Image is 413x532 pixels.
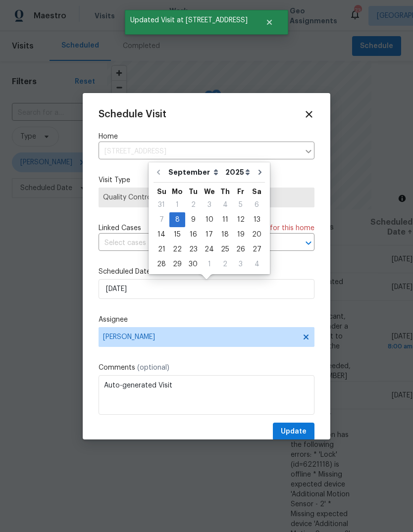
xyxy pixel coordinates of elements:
[233,257,249,272] div: Fri Oct 03 2025
[253,12,286,32] button: Close
[154,228,169,242] div: 14
[169,242,185,257] div: Mon Sep 22 2025
[99,132,314,142] label: Home
[169,198,185,212] div: 1
[249,197,265,212] div: Sat Sep 06 2025
[154,257,169,272] div: Sun Sep 28 2025
[185,197,201,212] div: Tue Sep 02 2025
[201,242,217,257] div: Wed Sep 24 2025
[99,315,314,325] label: Assignee
[189,188,198,195] abbr: Tuesday
[166,165,223,180] select: Month
[99,223,141,233] span: Linked Cases
[201,257,217,271] div: 1
[169,227,185,242] div: Mon Sep 15 2025
[201,198,217,212] div: 3
[233,242,249,257] div: Fri Sep 26 2025
[201,197,217,212] div: Wed Sep 03 2025
[154,242,169,257] div: Sun Sep 21 2025
[201,257,217,272] div: Wed Oct 01 2025
[201,227,217,242] div: Wed Sep 17 2025
[169,228,185,242] div: 15
[217,212,233,227] div: Thu Sep 11 2025
[99,375,314,415] textarea: Auto-generated Visit
[154,213,169,227] div: 7
[99,267,314,277] label: Scheduled Date
[217,257,233,271] div: 2
[185,242,201,257] div: Tue Sep 23 2025
[281,426,307,438] span: Update
[169,257,185,271] div: 29
[304,109,314,120] span: Close
[154,212,169,227] div: Sun Sep 07 2025
[169,212,185,227] div: Mon Sep 08 2025
[99,109,166,119] span: Schedule Visit
[249,198,265,212] div: 6
[217,197,233,212] div: Thu Sep 04 2025
[253,162,267,182] button: Go to next month
[233,197,249,212] div: Fri Sep 05 2025
[151,162,166,182] button: Go to previous month
[233,212,249,227] div: Fri Sep 12 2025
[233,228,249,242] div: 19
[217,228,233,242] div: 18
[169,257,185,272] div: Mon Sep 29 2025
[185,212,201,227] div: Tue Sep 09 2025
[249,227,265,242] div: Sat Sep 20 2025
[233,213,249,227] div: 12
[249,212,265,227] div: Sat Sep 13 2025
[201,212,217,227] div: Wed Sep 10 2025
[137,364,169,371] span: (optional)
[217,242,233,257] div: Thu Sep 25 2025
[154,242,169,256] div: 21
[185,228,201,242] div: 16
[154,197,169,212] div: Sun Aug 31 2025
[233,198,249,212] div: 5
[99,175,314,185] label: Visit Type
[125,10,253,31] span: Updated Visit at [STREET_ADDRESS]
[217,257,233,272] div: Thu Oct 02 2025
[157,188,166,195] abbr: Sunday
[249,257,265,271] div: 4
[233,227,249,242] div: Fri Sep 19 2025
[185,227,201,242] div: Tue Sep 16 2025
[233,257,249,271] div: 3
[169,197,185,212] div: Mon Sep 01 2025
[249,257,265,272] div: Sat Oct 04 2025
[223,165,253,180] select: Year
[99,279,314,299] input: M/D/YYYY
[302,236,315,250] button: Open
[249,242,265,257] div: Sat Sep 27 2025
[99,363,314,373] label: Comments
[233,242,249,256] div: 26
[103,193,310,202] span: Quality Control
[204,188,215,195] abbr: Wednesday
[99,144,300,159] input: Enter in an address
[154,198,169,212] div: 31
[169,213,185,227] div: 8
[249,213,265,227] div: 13
[273,423,314,441] button: Update
[185,198,201,212] div: 2
[201,213,217,227] div: 10
[217,227,233,242] div: Thu Sep 18 2025
[99,236,287,251] input: Select cases
[169,242,185,256] div: 22
[103,333,297,341] span: [PERSON_NAME]
[185,242,201,256] div: 23
[185,257,201,271] div: 30
[237,188,244,195] abbr: Friday
[154,257,169,271] div: 28
[220,188,230,195] abbr: Thursday
[217,242,233,256] div: 25
[185,257,201,272] div: Tue Sep 30 2025
[249,242,265,256] div: 27
[201,242,217,256] div: 24
[185,213,201,227] div: 9
[172,188,183,195] abbr: Monday
[154,227,169,242] div: Sun Sep 14 2025
[217,213,233,227] div: 11
[217,198,233,212] div: 4
[201,228,217,242] div: 17
[252,188,261,195] abbr: Saturday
